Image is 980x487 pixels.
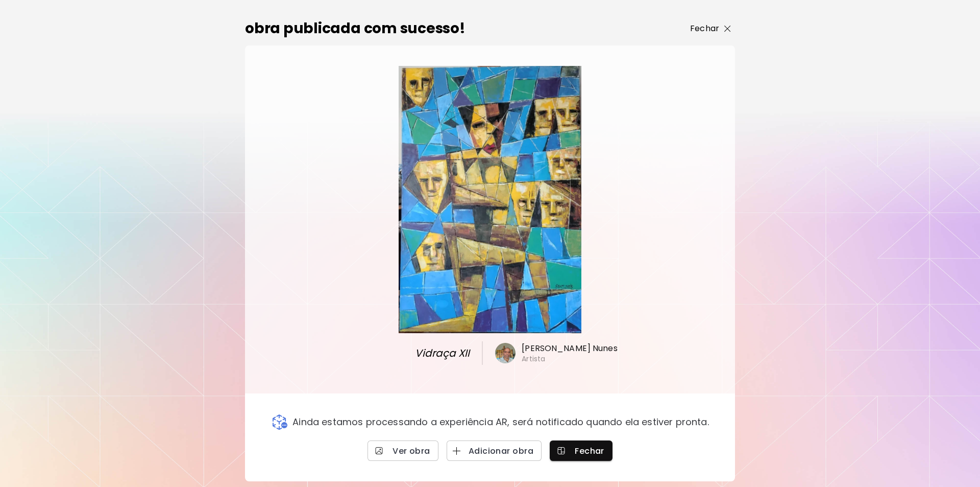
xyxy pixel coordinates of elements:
[558,446,604,456] span: Fechar
[447,440,542,461] button: Adicionar obra
[522,343,617,354] h6: [PERSON_NAME] Nunes
[455,446,533,456] span: Adicionar obra
[245,18,465,39] h2: obra publicada com sucesso!
[292,416,709,428] p: Ainda estamos processando a experiência AR, será notificado quando ela estiver pronta.
[376,446,430,456] span: Ver obra
[367,440,438,461] a: Ver obra
[522,354,545,363] h6: Artista
[399,66,581,333] img: large.webp
[550,440,612,461] button: Fechar
[389,345,470,361] span: Vidraça XII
